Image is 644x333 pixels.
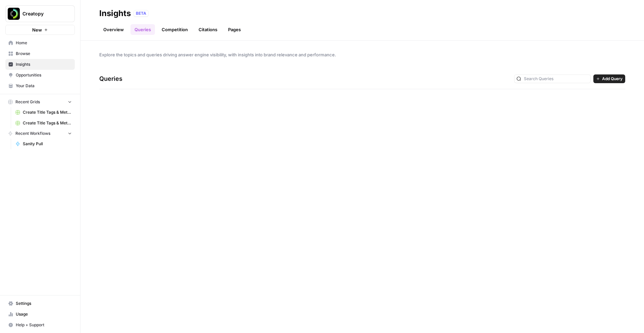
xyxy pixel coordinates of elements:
button: New [5,25,75,35]
span: Create Title Tags & Meta Descriptions for Page [23,109,72,115]
a: Citations [195,24,221,35]
a: Pages [224,24,245,35]
span: Recent Grids [15,99,40,105]
span: Usage [16,311,72,317]
span: Settings [16,300,72,307]
span: Help + Support [16,322,72,328]
input: Search Queries [524,75,588,82]
a: Opportunities [5,70,75,80]
button: Recent Workflows [5,128,75,138]
div: BETA [133,10,149,17]
a: Insights [5,59,75,70]
a: Queries [130,24,155,35]
span: Sanity Pull [23,141,72,147]
span: Home [16,40,72,46]
span: Explore the topics and queries driving answer engine visibility, with insights into brand relevan... [99,51,625,58]
button: Recent Grids [5,97,75,107]
a: Your Data [5,80,75,91]
span: Create Title Tags & Meta Descriptions for Page [23,120,72,126]
a: Browse [5,48,75,59]
span: New [32,26,42,33]
h3: Queries [99,74,122,84]
a: Settings [5,298,75,309]
span: Browse [16,51,72,57]
a: Create Title Tags & Meta Descriptions for Page [12,118,75,128]
a: Create Title Tags & Meta Descriptions for Page [12,107,75,118]
span: Creatopy [22,10,63,17]
span: Add Query [602,76,623,82]
button: Workspace: Creatopy [5,5,75,22]
div: Insights [99,8,131,19]
span: Your Data [16,83,72,89]
a: Overview [99,24,128,35]
img: Creatopy Logo [8,8,20,20]
a: Usage [5,309,75,320]
a: Sanity Pull [12,138,75,149]
a: Competition [158,24,192,35]
span: Insights [16,61,72,67]
button: Help + Support [5,320,75,330]
a: Home [5,38,75,48]
span: Recent Workflows [15,130,50,136]
span: Opportunities [16,72,72,78]
button: Add Query [593,74,625,83]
